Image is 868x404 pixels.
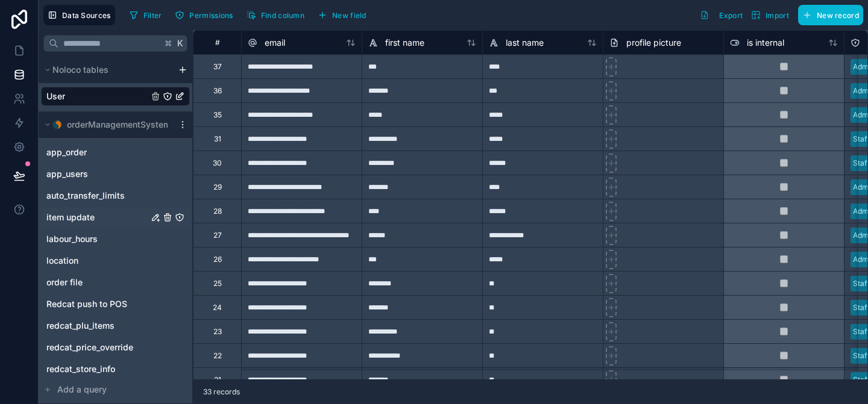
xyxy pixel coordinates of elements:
div: 26 [213,255,222,264]
div: 31 [214,134,221,144]
div: 28 [213,207,222,216]
button: New record [798,5,863,25]
button: Find column [242,6,309,24]
span: Data Sources [62,11,111,20]
button: New field [313,6,371,24]
a: Permissions [171,6,242,24]
div: 35 [213,110,222,120]
button: Filter [125,6,166,24]
span: New record [817,11,859,20]
span: Filter [143,11,162,20]
a: New record [793,5,863,25]
button: Export [696,5,747,25]
div: 21 [214,375,221,385]
div: 22 [213,351,222,361]
span: Import [766,11,789,20]
button: Import [747,5,793,25]
button: Permissions [171,6,237,24]
div: 30 [213,158,222,168]
div: # [203,38,232,47]
div: 36 [213,86,222,96]
div: 27 [213,231,222,240]
span: email [265,37,285,49]
button: Data Sources [43,5,115,25]
span: last name [506,37,544,49]
span: New field [332,11,366,20]
div: 37 [213,62,222,72]
span: K [176,39,184,48]
div: 23 [213,327,222,337]
div: 25 [213,279,222,288]
span: profile picture [626,37,681,49]
span: first name [385,37,424,49]
div: 29 [213,182,222,192]
span: Find column [261,11,304,20]
span: Export [719,11,743,20]
span: is internal [747,37,784,49]
span: Permissions [189,11,233,20]
div: 24 [213,303,222,312]
span: 33 records [203,387,240,397]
